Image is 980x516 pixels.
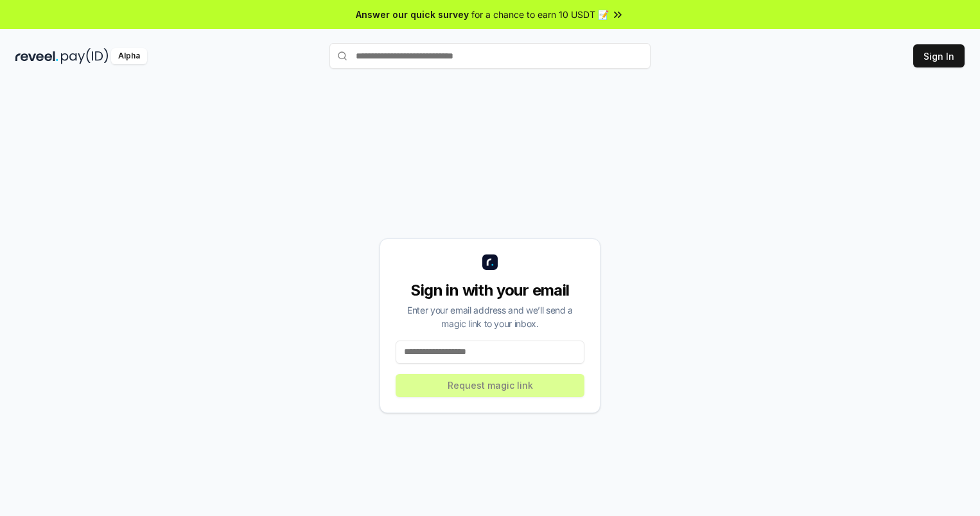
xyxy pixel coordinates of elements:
div: Sign in with your email [396,280,584,301]
button: Sign In [913,44,965,67]
img: reveel_dark [15,48,58,64]
span: Answer our quick survey [356,8,469,21]
div: Enter your email address and we’ll send a magic link to your inbox. [396,303,584,330]
img: pay_id [61,48,109,64]
span: for a chance to earn 10 USDT 📝 [471,8,609,21]
div: Alpha [111,48,147,64]
img: logo_small [482,254,498,270]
